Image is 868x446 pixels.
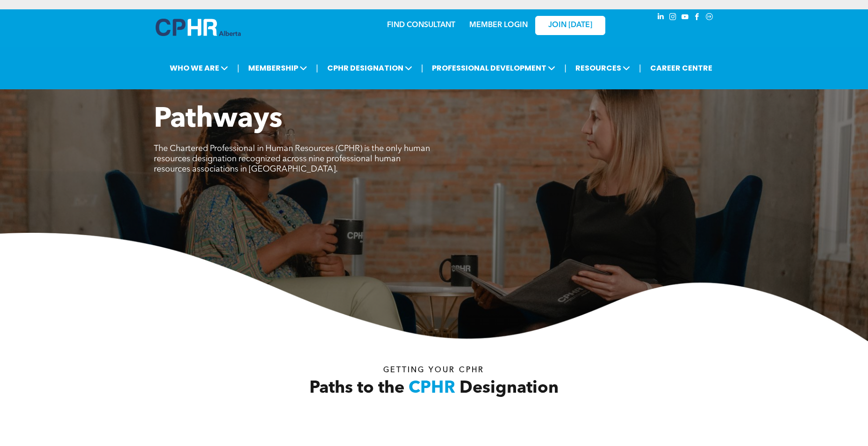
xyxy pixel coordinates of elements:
[316,58,318,78] li: |
[167,59,231,77] span: WHO WE ARE
[421,58,423,78] li: |
[245,59,310,77] span: MEMBERSHIP
[383,367,484,374] span: Getting your Cphr
[692,12,703,24] a: facebook
[469,22,528,29] a: MEMBER LOGIN
[429,59,558,77] span: PROFESSIONAL DEVELOPMENT
[154,144,430,173] span: The Chartered Professional in Human Resources (CPHR) is the only human resources designation reco...
[387,22,455,29] a: FIND CONSULTANT
[309,380,404,397] span: Paths to the
[564,58,567,78] li: |
[409,380,455,397] span: CPHR
[573,59,633,77] span: RESOURCES
[154,106,282,134] span: Pathways
[237,58,239,78] li: |
[704,12,715,24] a: Social network
[156,19,241,36] img: A blue and white logo for cp alberta
[535,16,605,35] a: JOIN [DATE]
[639,58,641,78] li: |
[647,59,715,77] a: CAREER CENTRE
[548,21,592,30] span: JOIN [DATE]
[459,380,559,397] span: Designation
[680,12,690,24] a: youtube
[324,59,415,77] span: CPHR DESIGNATION
[656,12,666,24] a: linkedin
[668,12,678,24] a: instagram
